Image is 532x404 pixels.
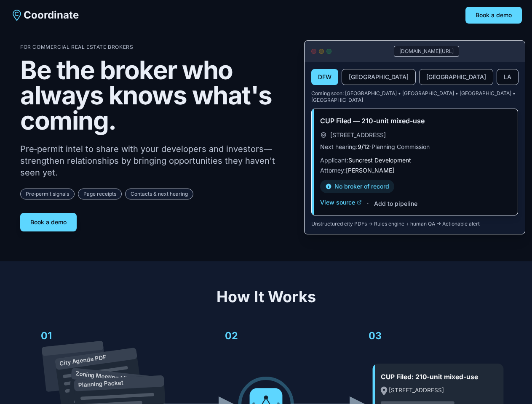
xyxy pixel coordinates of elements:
span: [STREET_ADDRESS] [330,131,386,139]
span: Page receipts [78,189,122,199]
button: [GEOGRAPHIC_DATA] [342,69,416,85]
div: No broker of record [320,180,394,193]
p: For Commercial Real Estate Brokers [20,44,291,50]
p: Next hearing: · Planning Commission [320,143,509,151]
button: DFW [311,69,338,85]
button: Add to pipeline [374,199,417,208]
p: Pre‑permit intel to share with your developers and investors—strengthen relationships by bringing... [20,143,291,178]
img: Coordinate [10,8,24,22]
div: [DOMAIN_NAME][URL] [394,46,459,57]
span: Contacts & next hearing [125,189,193,199]
a: Coordinate [10,8,79,22]
h1: Be the broker who always knows what's coming. [20,57,291,133]
button: Book a demo [465,7,522,24]
button: [GEOGRAPHIC_DATA] [419,69,493,85]
span: [PERSON_NAME] [346,167,394,174]
span: · [367,198,369,208]
span: Coordinate [24,8,79,22]
button: LA [497,69,519,85]
text: [STREET_ADDRESS] [389,387,444,393]
text: City Agenda PDF [59,353,107,367]
p: Coming soon: [GEOGRAPHIC_DATA] • [GEOGRAPHIC_DATA] • [GEOGRAPHIC_DATA] • [GEOGRAPHIC_DATA] [311,90,518,104]
text: Zoning Meeting Minutes [75,370,143,384]
p: Attorney: [320,166,509,175]
p: Applicant: [320,156,509,165]
text: 01 [41,330,52,342]
button: Book a demo [20,213,77,231]
h3: CUP Filed — 210-unit mixed-use [320,116,509,126]
p: Unstructured city PDFs → Rules engine + human QA → Actionable alert [311,221,518,227]
span: Pre‑permit signals [20,189,75,199]
h2: How It Works [20,288,512,305]
text: 03 [369,330,382,342]
text: 02 [225,330,238,342]
text: CUP Filed: 210-unit mixed-use [381,373,478,381]
text: Planning Packet [78,379,123,388]
button: View source [320,198,362,207]
span: Suncrest Development [348,157,411,164]
span: 9/12 [358,143,370,150]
